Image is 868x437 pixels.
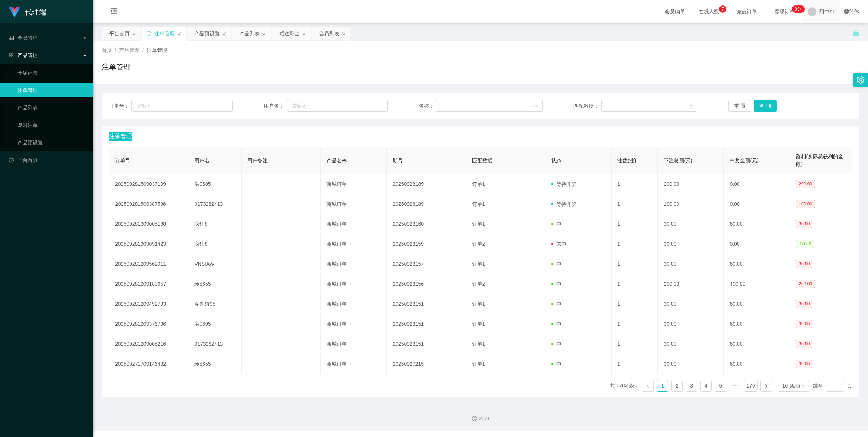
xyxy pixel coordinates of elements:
div: 赠送彩金 [279,27,300,40]
span: 盈利(实际总获利的金额) [796,153,843,167]
font: 等待开奖 [556,201,577,207]
td: 0173282413 [188,194,242,214]
td: 400.00 [724,274,790,294]
font: 在线人数 [699,9,719,15]
font: 中 [556,321,561,327]
span: ••• [729,380,741,392]
li: 5 [715,380,726,392]
i: 图标：左 [646,384,650,388]
font: 中 [556,221,561,227]
td: 商城订单 [321,334,387,354]
input: 请输入 [131,100,233,112]
td: 1 [612,214,658,234]
a: 图标： 仪表板平台首页 [9,153,87,167]
td: 洪0605 [188,174,242,194]
span: 名称： [419,102,435,110]
td: 疯狂8 [188,214,242,234]
span: 中奖金额(元) [730,157,758,163]
td: 1 [612,174,658,194]
td: 202509281209562911 [109,254,188,274]
i: 图标： 向下 [689,104,693,109]
td: 20250927215 [387,354,466,374]
span: 用户备注 [247,157,268,163]
td: 202509281309091423 [109,234,188,254]
span: 产品管理 [119,47,139,53]
td: 0.00 [724,194,790,214]
button: 重 置 [728,100,751,112]
div: 注单管理 [154,27,175,40]
a: 2 [672,380,682,391]
span: 30.00 [796,340,812,348]
td: 1 [612,334,658,354]
a: 开奖记录 [17,65,87,80]
button: 查 询 [754,100,777,112]
span: 产品名称 [326,157,347,163]
span: 用户名 [194,157,210,163]
a: 产品列表 [17,100,87,115]
span: 注数(注) [617,157,636,163]
a: 产品预设置 [17,135,87,150]
td: 商城订单 [321,214,387,234]
li: 下一页 [760,380,772,392]
span: 订单1 [472,341,485,347]
li: 179 [744,380,757,392]
td: 30.00 [658,294,724,314]
td: 20250928189 [387,174,466,194]
div: 平台首页 [109,27,130,40]
td: 60.00 [724,294,790,314]
font: 产品管理 [17,52,38,58]
td: 30.00 [658,354,724,374]
span: 订单1 [472,301,485,307]
div: 会员列表 [319,27,340,40]
td: 60.00 [724,314,790,334]
div: 产品列表 [239,27,260,40]
td: 202509281509387536 [109,194,188,214]
span: 订单1 [472,261,485,267]
td: 商城订单 [321,194,387,214]
div: 跳至 页 [813,380,852,392]
sup: 1209 [792,5,805,13]
span: 30.00 [796,260,812,268]
div: 10 条/页 [782,380,801,391]
td: 玲5655 [188,274,242,294]
font: 中 [556,361,561,367]
td: 洪0605 [188,314,242,334]
td: 202509281209376736 [109,314,188,334]
span: 订单2 [472,241,485,247]
td: 商城订单 [321,254,387,274]
font: 充值订单 [737,9,757,15]
td: 20250928159 [387,234,466,254]
td: 20250928151 [387,334,466,354]
span: 下注总额(元) [664,157,692,163]
i: 图标： 右 [764,384,768,388]
i: 图标： 向下 [534,104,538,109]
td: 商城订单 [321,314,387,334]
td: 疯狂8 [188,234,242,254]
li: 共 1783 条， [610,380,639,392]
td: 202509281209492793 [109,294,188,314]
td: 商城订单 [321,354,387,374]
td: 20250928189 [387,194,466,214]
span: 订单2 [472,281,485,287]
font: 2021 [479,416,490,421]
h1: 代理端 [25,0,46,24]
i: 图标： 解锁 [853,29,859,36]
i: 图标： 设置 [857,76,865,84]
i: 图标： 关闭 [302,32,306,36]
i: 图标： 关闭 [222,32,226,36]
span: 匹配数据： [573,102,601,110]
font: 中 [556,281,561,287]
a: 179 [744,380,757,391]
td: 1 [612,274,658,294]
td: 60.00 [724,354,790,374]
font: 中 [556,301,561,307]
span: 状态 [551,157,561,163]
td: 20250928156 [387,274,466,294]
span: 订单1 [472,201,485,207]
span: 首页 [102,47,112,53]
font: 中 [556,261,561,267]
font: 未中 [556,241,567,247]
span: -30.00 [796,240,814,248]
td: 0.00 [724,234,790,254]
td: 30.00 [658,234,724,254]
